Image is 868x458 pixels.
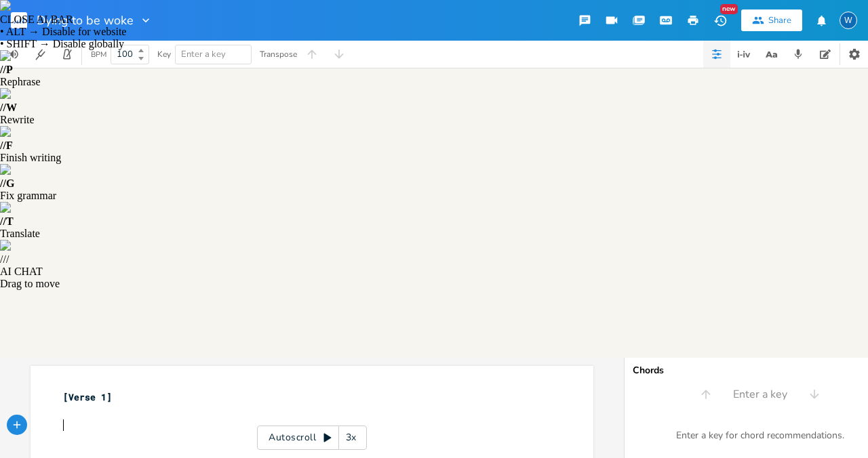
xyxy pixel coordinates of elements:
[339,425,363,450] div: 3x
[63,391,112,403] span: [Verse 1]
[257,425,367,450] div: Autoscroll
[733,387,787,402] span: Enter a key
